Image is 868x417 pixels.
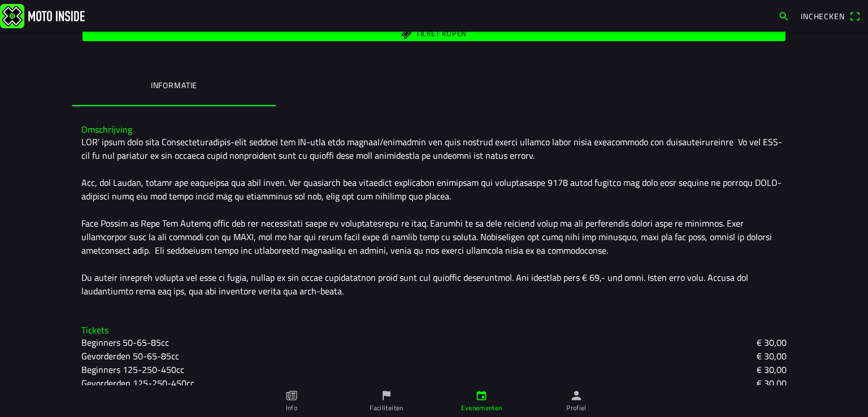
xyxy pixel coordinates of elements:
ion-text: € 30,00 [757,376,787,390]
span: Inchecken [801,10,845,22]
ion-label: Info [286,403,297,413]
div: LOR’ ipsum dolo sita Consecteturadipis-elit seddoei tem IN-utla etdo magnaal/enimadmin ven quis n... [81,135,787,298]
ion-text: Gevorderden 50-65-85cc [81,349,179,363]
h3: Omschrijving [81,124,787,135]
ion-text: € 30,00 [757,363,787,376]
ion-icon: calendar [475,389,488,402]
ion-text: Beginners 125-250-450cc [81,363,184,376]
ion-label: Informatie [151,79,197,92]
ion-icon: person [570,389,583,402]
ion-text: € 30,00 [757,349,787,363]
ion-label: Evenementen [461,403,502,413]
a: search [772,6,795,25]
a: Incheckenqr scanner [795,6,866,25]
ion-text: Beginners 50-65-85cc [81,336,169,349]
ion-text: € 30,00 [757,336,787,349]
ion-label: Faciliteiten [370,403,403,413]
h3: Tickets [81,325,787,336]
ion-icon: flag [380,389,393,402]
ion-icon: paper [285,389,298,402]
ion-label: Profiel [566,403,587,413]
ion-text: Gevorderden 125-250-450cc [81,376,194,390]
span: Ticket kopen [416,31,467,38]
